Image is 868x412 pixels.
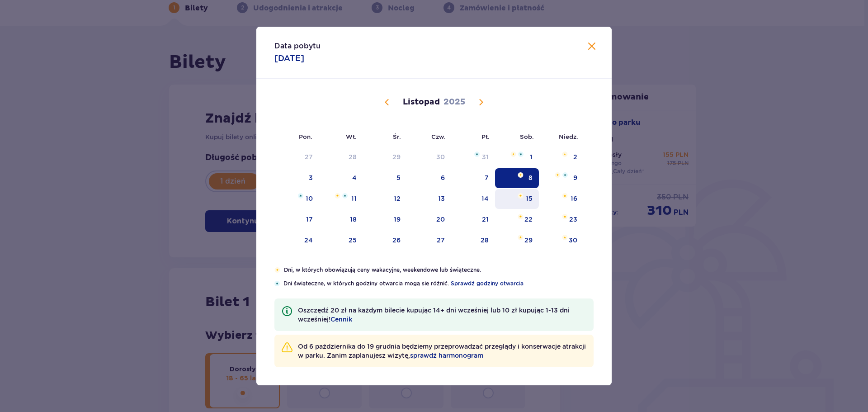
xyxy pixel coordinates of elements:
[451,168,495,188] td: piątek, 7 listopada 2025
[284,266,594,274] p: Dni, w których obowiązują ceny wakacyjne, weekendowe lub świąteczne.
[349,236,357,245] div: 25
[363,189,407,209] td: środa, 12 listopada 2025
[495,210,539,230] td: sobota, 22 listopada 2025
[481,133,490,140] small: Pt.
[451,279,524,288] a: Sprawdź godziny otwarcia
[562,152,568,157] img: Pomarańczowa gwiazdka
[559,133,578,140] small: Niedz.
[363,231,407,251] td: środa, 26 listopada 2025
[299,133,312,140] small: Pon.
[573,152,577,161] div: 2
[495,147,539,167] td: sobota, 1 listopada 2025
[392,236,401,245] div: 26
[518,214,524,219] img: Pomarańczowa gwiazdka
[298,306,586,324] p: Oszczędź 20 zł na każdym bilecie kupując 14+ dni wcześniej lub 10 zł kupując 1-13 dni wcześniej!
[407,210,452,230] td: czwartek, 20 listopada 2025
[407,231,452,251] td: czwartek, 27 listopada 2025
[481,236,489,245] div: 28
[274,189,319,209] td: poniedziałek, 10 listopada 2025
[510,152,516,157] img: Pomarańczowa gwiazdka
[481,194,489,203] div: 14
[274,231,319,251] td: poniedziałek, 24 listopada 2025
[451,231,495,251] td: piątek, 28 listopada 2025
[520,133,534,140] small: Sob.
[569,236,577,245] div: 30
[562,235,568,240] img: Pomarańczowa gwiazdka
[350,215,357,224] div: 18
[274,53,304,64] p: [DATE]
[363,168,407,188] td: środa, 5 listopada 2025
[306,194,313,203] div: 10
[555,172,561,178] img: Pomarańczowa gwiazdka
[335,193,340,199] img: Pomarańczowa gwiazdka
[274,267,280,273] img: Pomarańczowa gwiazdka
[436,152,445,161] div: 30
[441,173,445,182] div: 6
[482,152,489,161] div: 31
[319,210,363,230] td: wtorek, 18 listopada 2025
[528,173,533,182] div: 8
[346,133,357,140] small: Wt.
[431,133,445,140] small: Czw.
[518,152,524,157] img: Niebieska gwiazdka
[407,147,452,167] td: czwartek, 30 października 2025
[518,193,524,199] img: Pomarańczowa gwiazdka
[319,189,363,209] td: wtorek, 11 listopada 2025
[518,172,524,178] img: Pomarańczowa gwiazdka
[569,215,577,224] div: 23
[352,173,357,182] div: 4
[438,194,445,203] div: 13
[495,189,539,209] td: sobota, 15 listopada 2025
[403,97,440,108] p: Listopad
[342,193,348,199] img: Niebieska gwiazdka
[518,235,524,240] img: Pomarańczowa gwiazdka
[393,133,401,140] small: Śr.
[524,215,533,224] div: 22
[586,41,597,52] button: Zamknij
[562,214,568,219] img: Pomarańczowa gwiazdka
[330,315,352,324] a: Cennik
[382,97,392,108] button: Poprzedni miesiąc
[539,210,584,230] td: niedziela, 23 listopada 2025
[539,168,584,188] td: niedziela, 9 listopada 2025
[451,147,495,167] td: piątek, 31 października 2025
[363,210,407,230] td: środa, 19 listopada 2025
[495,231,539,251] td: sobota, 29 listopada 2025
[530,152,533,161] div: 1
[351,194,357,203] div: 11
[305,152,313,161] div: 27
[396,173,401,182] div: 5
[526,194,533,203] div: 15
[283,279,594,288] p: Dni świąteczne, w których godziny otwarcia mogą się różnić.
[524,236,533,245] div: 29
[407,168,452,188] td: czwartek, 6 listopada 2025
[451,189,495,209] td: piątek, 14 listopada 2025
[319,168,363,188] td: wtorek, 4 listopada 2025
[451,210,495,230] td: piątek, 21 listopada 2025
[319,147,363,167] td: wtorek, 28 października 2025
[539,189,584,209] td: niedziela, 16 listopada 2025
[394,194,401,203] div: 12
[476,97,486,108] button: Następny miesiąc
[349,152,357,161] div: 28
[562,172,568,178] img: Niebieska gwiazdka
[298,342,586,360] p: Od 6 października do 19 grudnia będziemy przeprowadzać przeglądy i konserwacje atrakcji w parku. ...
[274,210,319,230] td: poniedziałek, 17 listopada 2025
[392,152,401,161] div: 29
[274,168,319,188] td: poniedziałek, 3 listopada 2025
[571,194,577,203] div: 16
[539,231,584,251] td: niedziela, 30 listopada 2025
[443,97,465,108] p: 2025
[298,193,303,199] img: Niebieska gwiazdka
[306,215,313,224] div: 17
[410,351,483,360] span: sprawdź harmonogram
[363,147,407,167] td: środa, 29 października 2025
[474,152,480,157] img: Niebieska gwiazdka
[482,215,489,224] div: 21
[394,215,401,224] div: 19
[304,236,313,245] div: 24
[437,236,445,245] div: 27
[485,173,489,182] div: 7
